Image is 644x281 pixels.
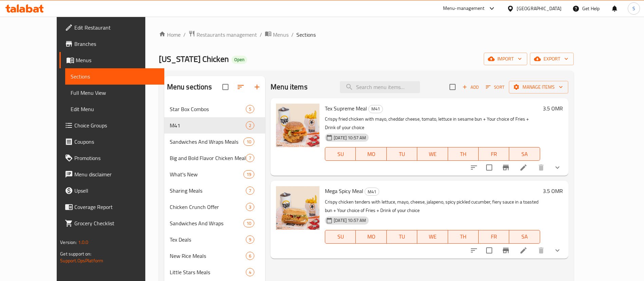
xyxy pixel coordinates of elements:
[325,103,367,113] span: Tex Supreme Meal
[246,269,254,276] span: 4
[273,31,289,39] span: Menus
[328,232,353,242] span: SU
[365,188,379,196] span: M41
[443,4,485,13] div: Menu-management
[417,147,448,161] button: WE
[509,147,540,161] button: SA
[246,105,254,113] div: items
[170,138,243,146] div: Sandwiches And Wraps Meals
[246,154,254,162] div: items
[59,134,164,150] a: Coupons
[59,166,164,182] a: Menu disclaimer
[170,219,243,227] div: Sandwiches And Wraps
[74,219,159,227] span: Grocery Checklist
[246,253,254,259] span: 6
[59,150,164,166] a: Promotions
[170,154,246,162] span: Big and Bold Flavor Chicken Meals
[232,56,247,64] div: Open
[167,82,212,92] h2: Menu sections
[246,268,254,276] div: items
[170,235,246,244] div: Tex Deals
[233,79,249,95] span: Sort sections
[164,166,265,182] div: What's New19
[519,163,528,172] a: Edit menu item
[451,232,476,242] span: TH
[325,115,540,132] p: Crispy fried chicken with mayo, cheddar cheese, tomato, lettuce in sesame bun + Your choice of Fr...
[276,186,319,230] img: Mega Spicy Meal
[296,31,316,39] span: Sections
[74,170,159,178] span: Menu disclaimer
[331,217,369,224] span: [DATE] 10:57 AM
[74,187,159,195] span: Upsell
[517,5,562,12] div: [GEOGRAPHIC_DATA]
[246,121,254,129] div: items
[356,147,386,161] button: MO
[530,53,574,65] button: export
[170,187,246,195] span: Sharing Meals
[59,52,164,68] a: Menus
[59,19,164,36] a: Edit Restaurant
[451,149,476,159] span: TH
[246,106,254,112] span: 5
[325,186,363,196] span: Mega Spicy Meal
[65,101,164,117] a: Edit Menu
[325,230,356,244] button: SU
[159,51,229,67] span: [US_STATE] Chicken
[170,203,246,211] span: Chicken Crunch Offer
[164,150,265,166] div: Big and Bold Flavor Chicken Meals7
[265,30,289,39] a: Menus
[489,55,522,63] span: import
[71,72,159,81] span: Sections
[60,256,103,265] a: Support.OpsPlatform
[535,55,568,63] span: export
[448,147,479,161] button: TH
[164,264,265,280] div: Little Stars Meals4
[78,238,89,247] span: 1.0.0
[533,242,549,259] button: delete
[164,231,265,248] div: Tex Deals9
[164,199,265,215] div: Chicken Crunch Offer3
[59,36,164,52] a: Branches
[170,105,246,113] div: Star Box Combos
[358,232,384,242] span: MO
[260,31,262,39] li: /
[59,117,164,134] a: Choice Groups
[170,121,246,129] span: M41
[461,83,480,91] span: Add
[368,105,383,113] div: M41
[244,139,254,145] span: 10
[246,235,254,244] div: items
[484,53,527,65] button: import
[481,232,507,242] span: FR
[460,82,481,92] span: Add item
[543,104,563,113] h6: 3.5 OMR
[389,232,415,242] span: TU
[164,248,265,264] div: New Rice Meals6
[71,89,159,97] span: Full Menu View
[74,203,159,211] span: Coverage Report
[543,186,563,196] h6: 3.5 OMR
[65,68,164,85] a: Sections
[246,188,254,194] span: 7
[271,82,308,92] h2: Menu items
[481,82,509,92] span: Sort items
[514,83,563,91] span: Manage items
[479,230,509,244] button: FR
[183,31,186,39] li: /
[509,230,540,244] button: SA
[387,230,417,244] button: TU
[479,147,509,161] button: FR
[244,171,254,178] span: 19
[170,268,246,276] div: Little Stars Meals
[246,155,254,161] span: 7
[445,80,460,94] span: Select section
[74,154,159,162] span: Promotions
[420,232,445,242] span: WE
[482,160,496,175] span: Select to update
[243,170,254,178] div: items
[164,101,265,117] div: Star Box Combos5
[159,31,181,39] a: Home
[246,204,254,210] span: 3
[164,134,265,150] div: Sandwiches And Wraps Meals10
